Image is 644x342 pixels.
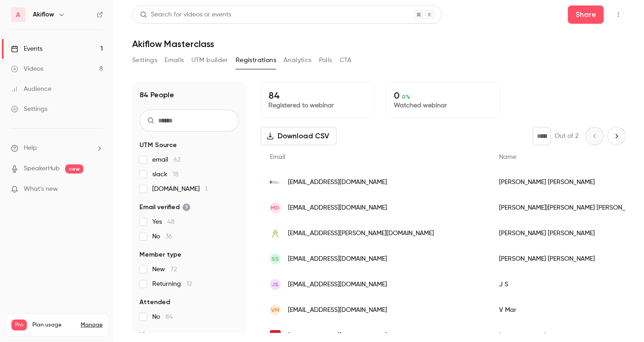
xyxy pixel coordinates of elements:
img: saycheese.photo [270,330,281,341]
span: VM [271,306,279,314]
span: email [152,155,180,164]
h1: 84 People [139,89,174,100]
span: New [152,265,177,274]
span: Help [24,143,37,153]
span: JS [272,280,279,289]
span: Pro [11,320,27,331]
div: Videos [11,64,43,74]
div: Settings [11,105,47,114]
span: slack [152,170,179,179]
span: 0 % [402,94,410,100]
iframe: Noticeable Trigger [92,185,103,194]
span: Member type [139,250,181,259]
span: No [152,232,172,241]
button: UTM builder [191,53,228,68]
span: Name [499,154,516,160]
span: new [65,164,83,174]
span: [EMAIL_ADDRESS][DOMAIN_NAME] [288,203,387,213]
span: Email verified [139,203,191,212]
button: Polls [319,53,332,68]
span: Yes [152,217,175,226]
button: Next page [608,127,626,145]
a: SpeakerHub [24,164,60,174]
div: Audience [11,84,52,94]
p: 0 [394,90,493,101]
button: CTA [340,53,352,68]
span: 36 [165,233,172,240]
span: 1 [205,186,207,192]
button: Settings [132,53,157,68]
button: Share [568,5,604,24]
span: Plan usage [32,321,75,329]
span: [EMAIL_ADDRESS][DOMAIN_NAME] [288,305,387,315]
button: Download CSV [261,127,337,145]
p: Registered to webinar [268,101,367,110]
span: What's new [24,184,58,194]
div: Events [11,44,42,53]
span: [EMAIL_ADDRESS][DOMAIN_NAME] [288,280,387,289]
h6: Akiflow [33,10,54,19]
span: 62 [174,157,180,163]
span: Email [270,154,285,160]
span: [EMAIL_ADDRESS][DOMAIN_NAME] [288,331,387,341]
span: Returning [152,279,192,289]
button: Registrations [236,53,276,68]
span: Views [139,331,157,340]
span: [EMAIL_ADDRESS][DOMAIN_NAME] [288,178,387,187]
span: [DOMAIN_NAME] [152,184,207,194]
span: No [152,312,173,321]
span: [EMAIL_ADDRESS][DOMAIN_NAME] [288,254,387,264]
span: 48 [167,219,175,225]
a: Manage [81,321,103,329]
img: klevu.com [270,228,281,239]
span: 84 [165,314,173,320]
span: Attended [139,298,170,307]
p: 84 [268,90,367,101]
button: Emails [165,53,184,68]
li: help-dropdown-opener [11,143,103,153]
div: Search for videos or events [140,10,231,20]
span: UTM Source [139,141,177,150]
span: 72 [170,266,177,273]
h1: Akiflow Masterclass [132,38,626,49]
p: Out of 2 [555,132,578,141]
span: SS [272,255,279,263]
img: iandacpa.com [270,177,281,188]
span: MD [271,204,280,212]
button: Analytics [283,53,312,68]
span: A [16,10,21,20]
p: Watched webinar [394,101,493,110]
span: 18 [173,171,179,178]
span: [EMAIL_ADDRESS][PERSON_NAME][DOMAIN_NAME] [288,229,434,238]
span: 12 [186,281,192,287]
